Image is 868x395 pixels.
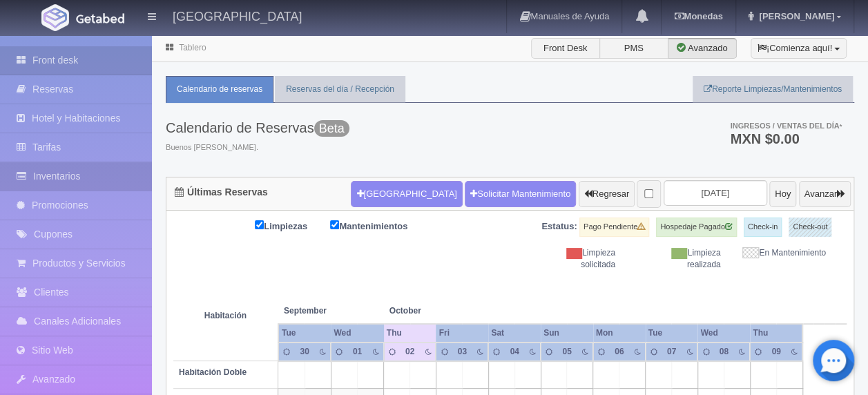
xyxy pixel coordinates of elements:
a: Reservas del día / Recepción [275,76,405,103]
span: Buenos [PERSON_NAME]. [166,142,349,153]
th: Sun [541,324,593,343]
label: Front Desk [531,38,600,59]
label: Hospedaje Pagado [656,218,737,237]
div: 04 [507,346,522,358]
div: 03 [454,346,470,358]
th: Sat [488,324,541,343]
img: Getabed [76,13,124,23]
input: Limpiezas [255,220,264,229]
th: Tue [646,324,698,343]
button: Hoy [769,181,796,207]
span: Ingresos / Ventas del día [730,122,842,130]
strong: Habitación [204,311,247,320]
h4: Últimas Reservas [175,187,268,197]
label: Check-out [789,218,831,237]
label: Check-in [744,218,782,237]
b: Habitación Doble [179,367,247,377]
div: 08 [716,346,731,358]
label: Avanzado [668,38,737,59]
label: PMS [599,38,668,59]
span: [PERSON_NAME] [755,11,834,21]
div: 09 [769,346,784,358]
button: Regresar [579,181,635,207]
div: 02 [403,346,418,358]
th: Wed [697,324,750,343]
a: Reporte Limpiezas/Mantenimientos [693,76,853,103]
a: Solicitar Mantenimiento [465,181,576,207]
th: Fri [436,324,488,343]
label: Limpiezas [255,218,328,233]
h3: Calendario de Reservas [166,120,349,135]
h4: [GEOGRAPHIC_DATA] [173,7,302,24]
label: Estatus: [541,220,577,233]
div: Limpieza solicitada [521,247,626,271]
span: September [284,305,378,317]
th: Thu [384,324,436,343]
div: 01 [349,346,365,358]
div: 07 [664,346,679,358]
div: 06 [612,346,627,358]
div: En Mantenimiento [731,247,836,259]
label: Mantenimientos [330,218,428,233]
label: Pago Pendiente [579,218,649,237]
th: Thu [750,324,802,343]
b: Monedas [674,11,722,21]
img: Getabed [41,4,69,31]
button: ¡Comienza aquí! [751,38,847,59]
a: Tablero [179,43,206,52]
button: [GEOGRAPHIC_DATA] [351,181,462,207]
div: Limpieza realizada [626,247,731,271]
h3: MXN $0.00 [730,132,842,146]
div: 05 [559,346,575,358]
th: Tue [278,324,331,343]
span: Beta [314,120,349,137]
th: Mon [593,324,646,343]
div: 30 [297,346,312,358]
input: Mantenimientos [330,220,339,229]
button: Avanzar [799,181,851,207]
a: Calendario de reservas [166,76,273,103]
th: Wed [331,324,383,343]
span: October [389,305,483,317]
